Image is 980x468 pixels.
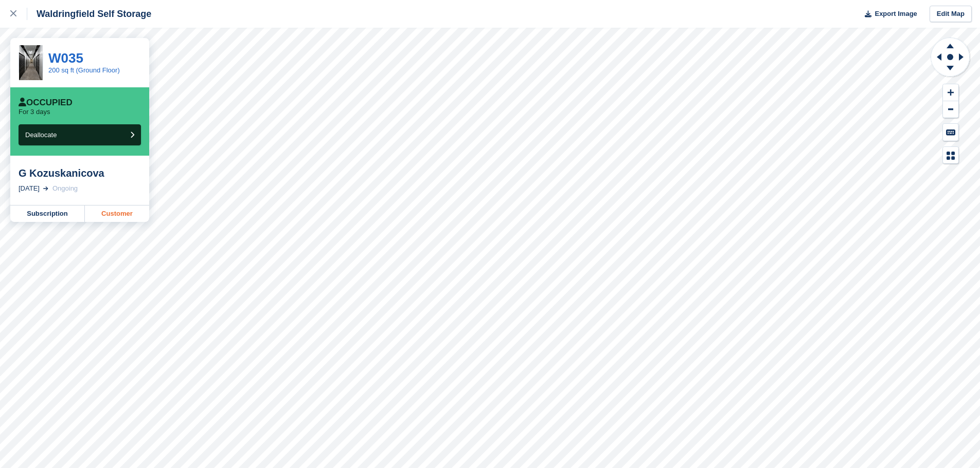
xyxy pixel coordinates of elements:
[19,98,73,108] div: Occupied
[25,131,57,139] span: Deallocate
[930,6,972,23] a: Edit Map
[943,84,958,101] button: Zoom In
[10,205,85,222] a: Subscription
[48,50,83,66] a: W035
[19,124,141,145] button: Deallocate
[19,183,40,194] div: [DATE]
[43,186,48,191] img: arrow-right-light-icn-cde0832a797a2874e46488d9cf13f60e5c3a73dbe684e267c42b8395dfbc2abf.svg
[875,9,917,19] span: Export Image
[859,6,917,23] button: Export Image
[943,124,958,141] button: Keyboard Shortcuts
[85,205,149,222] a: Customer
[943,147,958,164] button: Map Legend
[27,8,151,20] div: Waldringfield Self Storage
[19,167,141,179] div: G Kozuskanicova
[52,183,78,194] div: Ongoing
[48,66,120,74] a: 200 sq ft (Ground Floor)
[19,108,50,116] p: For 3 days
[19,45,43,81] img: 200%20sqft.jpg
[943,101,958,118] button: Zoom Out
